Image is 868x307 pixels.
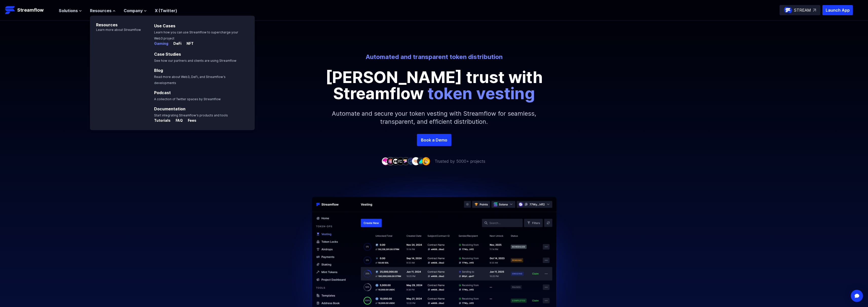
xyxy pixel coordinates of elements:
[417,157,425,165] img: company-8
[5,5,15,15] img: Streamflow Logo
[417,134,451,146] a: Book a Demo
[182,41,194,46] p: NFT
[784,6,792,14] img: streamflow-logo-circle.png
[435,158,485,164] p: Trusted by 5000+ projects
[392,157,400,165] img: company-3
[184,118,196,123] p: Fees
[780,5,820,15] a: STREAM
[325,101,543,134] p: Automate and secure your token vesting with Streamflow for seamless, transparent, and efficient d...
[154,106,186,111] a: Documentation
[402,157,410,165] img: company-5
[320,69,548,101] p: [PERSON_NAME] trust with Streamflow
[428,84,535,103] span: token vesting
[59,8,82,14] button: Solutions
[422,157,430,165] img: company-9
[90,8,112,14] span: Resources
[154,90,171,95] a: Podcast
[172,118,184,124] a: FAQ
[407,157,415,165] img: company-6
[17,7,44,14] p: Streamflow
[154,42,169,47] a: Gaming
[90,8,116,14] button: Resources
[124,8,143,14] span: Company
[154,30,238,40] span: Learn how you can use Streamflow to supercharge your Web3 project
[822,5,853,15] button: Launch App
[90,16,141,28] p: Resources
[294,53,575,61] p: Automated and transparent token distribution
[182,42,194,47] a: NFT
[154,118,171,123] p: Tutorials
[169,41,181,46] p: DeFi
[59,8,78,14] span: Solutions
[386,157,395,165] img: company-2
[412,157,420,165] img: company-7
[851,290,863,302] div: Open Intercom Messenger
[154,23,175,28] a: Use Cases
[154,97,221,101] span: A collection of Twitter spaces by Streamflow
[154,75,226,85] span: Read more about Web3, DeFi, and Streamflow’s developments
[154,59,236,63] span: See how our partners and clients are using Streamflow
[124,8,147,14] button: Company
[794,7,811,13] p: STREAM
[154,52,181,57] a: Case Studies
[169,42,182,47] a: DeFi
[813,9,816,12] img: top-right-arrow.svg
[155,8,177,13] a: X (Twitter)
[154,41,168,46] p: Gaming
[5,5,54,15] a: Streamflow
[381,157,390,165] img: company-1
[90,28,141,32] p: Learn more about Streamflow
[154,118,172,124] a: Tutorials
[397,157,405,165] img: company-4
[154,68,163,73] a: Blog
[184,118,196,124] a: Fees
[172,118,183,123] p: FAQ
[154,113,228,117] span: Start integrating Streamflow’s products and tools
